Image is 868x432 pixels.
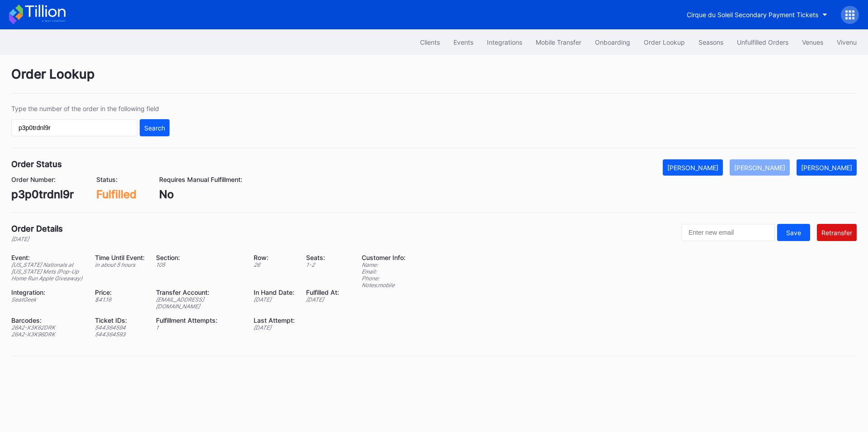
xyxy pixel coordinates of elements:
[254,254,295,261] div: Row:
[159,176,242,183] div: Requires Manual Fulfillment:
[95,296,145,303] div: $ 41.16
[795,34,830,51] button: Venues
[362,268,406,275] div: Email:
[96,188,137,201] div: Fulfilled
[254,316,295,324] div: Last Attempt:
[140,119,170,136] button: Search
[362,261,406,268] div: Name:
[692,34,730,51] button: Seasons
[96,176,137,183] div: Status:
[362,282,406,288] div: Notes: mobile
[667,164,718,172] div: [PERSON_NAME]
[11,288,84,296] div: Integration:
[11,316,84,324] div: Barcodes:
[453,38,473,46] div: Events
[156,316,242,324] div: Fulfillment Attempts:
[734,164,785,172] div: [PERSON_NAME]
[802,38,823,46] div: Venues
[156,261,242,268] div: 105
[698,38,723,46] div: Seasons
[447,34,480,51] button: Events
[487,38,522,46] div: Integrations
[637,34,692,51] button: Order Lookup
[95,324,145,331] div: 544364594
[362,254,406,261] div: Customer Info:
[159,188,242,201] div: No
[95,331,145,338] div: 544364593
[156,254,242,261] div: Section:
[11,119,137,136] input: GT59662
[681,224,775,241] input: Enter new email
[11,261,84,282] div: [US_STATE] Nationals at [US_STATE] Mets (Pop-Up Home Run Apple Giveaway)
[95,288,145,296] div: Price:
[254,296,295,303] div: [DATE]
[156,296,242,310] div: [EMAIL_ADDRESS][DOMAIN_NAME]
[11,296,84,303] div: SeatGeek
[786,229,801,237] div: Save
[95,254,145,261] div: Time Until Event:
[306,288,339,296] div: Fulfilled At:
[11,176,74,183] div: Order Number:
[663,159,723,176] button: [PERSON_NAME]
[821,229,852,237] div: Retransfer
[11,324,84,331] div: 26A2-X3K62DRK
[11,254,84,261] div: Event:
[362,275,406,282] div: Phone:
[687,11,818,19] div: Cirque du Soleil Secondary Payment Tickets
[11,224,63,233] div: Order Details
[837,38,857,46] div: Vivenu
[11,236,63,242] div: [DATE]
[144,124,165,132] div: Search
[595,38,630,46] div: Onboarding
[588,34,637,51] button: Onboarding
[644,38,685,46] div: Order Lookup
[254,288,295,296] div: In Hand Date:
[11,159,62,169] div: Order Status
[797,159,857,176] button: [PERSON_NAME]
[254,324,295,331] div: [DATE]
[156,324,242,331] div: 1
[11,105,170,112] div: Type the number of the order in the following field
[737,38,788,46] div: Unfulfilled Orders
[529,34,588,51] button: Mobile Transfer
[11,331,84,338] div: 26A2-X3K96DRK
[306,261,339,268] div: 1 - 2
[730,159,790,176] button: [PERSON_NAME]
[817,224,857,241] button: Retransfer
[680,6,834,23] button: Cirque du Soleil Secondary Payment Tickets
[11,66,857,93] div: Order Lookup
[420,38,440,46] div: Clients
[730,34,795,51] button: Unfulfilled Orders
[306,254,339,261] div: Seats:
[777,224,810,241] button: Save
[254,261,295,268] div: 26
[11,188,74,201] div: p3p0trdnl9r
[536,38,581,46] div: Mobile Transfer
[830,34,863,51] button: Vivenu
[480,34,529,51] button: Integrations
[95,316,145,324] div: Ticket IDs:
[95,261,145,268] div: in about 5 hours
[413,34,447,51] button: Clients
[801,164,852,172] div: [PERSON_NAME]
[156,288,242,296] div: Transfer Account:
[306,296,339,303] div: [DATE]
